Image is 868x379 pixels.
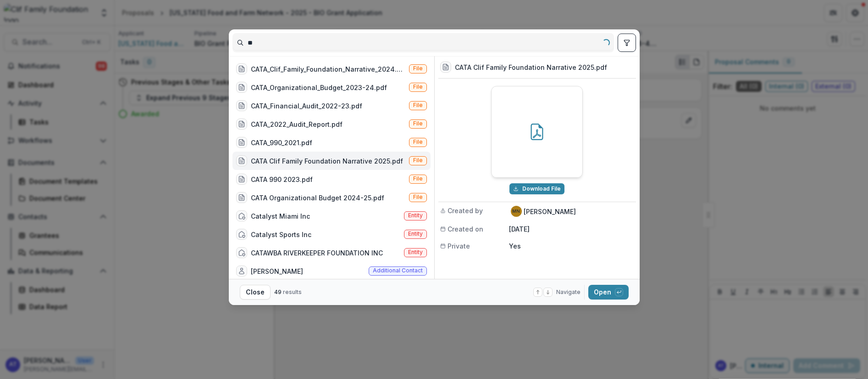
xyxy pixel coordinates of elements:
[283,288,302,295] span: results
[408,212,423,219] span: Entity
[448,241,470,251] span: Private
[413,120,423,127] span: File
[408,231,423,237] span: Entity
[509,183,564,194] button: Download CATA Clif Family Foundation Narrative 2025.pdf
[448,206,483,215] span: Created by
[448,224,483,234] span: Created on
[251,101,362,111] div: CATA_Financial_Audit_2022-23.pdf
[524,207,576,216] p: [PERSON_NAME]
[274,288,282,295] span: 49
[413,65,423,72] span: File
[408,249,423,255] span: Entity
[251,266,303,276] div: [PERSON_NAME]
[251,248,383,258] div: CATAWBA RIVERKEEPER FOUNDATION INC
[251,156,403,166] div: CATA Clif Family Foundation Narrative 2025.pdf
[618,34,636,52] button: toggle filters
[251,211,310,221] div: Catalyst Miami Inc
[413,84,423,90] span: File
[509,241,634,251] p: Yes
[413,157,423,164] span: File
[251,138,312,147] div: CATA_990_2021.pdf
[251,230,311,239] div: Catalyst Sports Inc
[413,175,423,182] span: File
[240,285,271,300] button: Close
[509,224,634,234] p: [DATE]
[413,102,423,108] span: File
[455,62,607,72] h3: CATA Clif Family Foundation Narrative 2025.pdf
[251,119,343,129] div: CATA_2022_Audit_Report.pdf
[512,209,520,214] div: Margaret Niedda
[588,285,629,300] button: Open
[251,64,405,74] div: CATA_Clif_Family_Foundation_Narrative_2024.pdf
[413,194,423,200] span: File
[373,267,423,274] span: Additional contact
[413,139,423,145] span: File
[251,193,384,203] div: CATA Organizational Budget 2024-25.pdf
[556,288,581,296] span: Navigate
[251,83,387,92] div: CATA_Organizational_Budget_2023-24.pdf
[251,175,313,184] div: CATA 990 2023.pdf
